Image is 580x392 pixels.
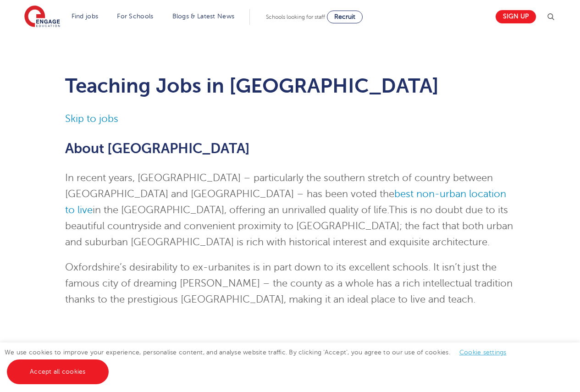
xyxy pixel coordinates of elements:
span: Recruit [334,13,355,20]
a: Find jobs [72,13,99,20]
a: Sign up [496,10,536,23]
span: We use cookies to improve your experience, personalise content, and analyse website traffic. By c... [5,349,516,375]
a: For Schools [117,13,153,20]
a: Cookie settings [459,349,507,356]
img: Engage Education [24,6,60,28]
span: Oxfordshire’s desirability to ex-urbanites is in part down to its excellent schools. It isn’t jus... [65,262,513,305]
a: Blogs & Latest News [172,13,235,20]
span: in the [GEOGRAPHIC_DATA], offering an unrivalled quality of life. [93,204,389,215]
span: This is no doubt due to its beautiful countryside and convenient proximity to [GEOGRAPHIC_DATA]; ... [65,204,513,248]
h1: Teaching Jobs in [GEOGRAPHIC_DATA] [65,74,515,97]
a: Skip to jobs [65,113,118,124]
a: Accept all cookies [7,359,109,384]
span: In recent years, [GEOGRAPHIC_DATA] – particularly the southern stretch of country between [GEOGRA... [65,172,493,199]
a: Recruit [327,11,363,23]
span: Schools looking for staff [266,14,325,20]
span: About [GEOGRAPHIC_DATA] [65,141,250,156]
